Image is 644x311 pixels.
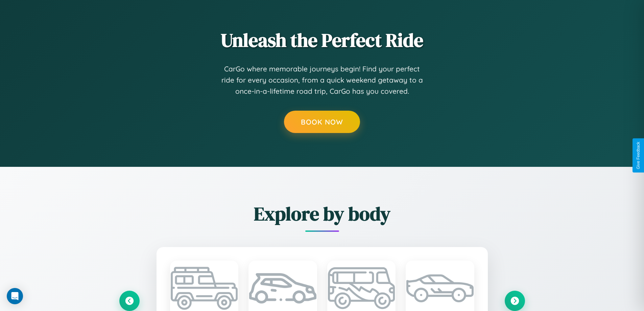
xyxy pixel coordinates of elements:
[7,288,23,304] div: Open Intercom Messenger
[221,63,424,97] p: CarGo where memorable journeys begin! Find your perfect ride for every occasion, from a quick wee...
[119,201,525,227] h2: Explore by body
[284,111,360,133] button: Book Now
[636,142,641,169] div: Give Feedback
[119,27,525,53] h2: Unleash the Perfect Ride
